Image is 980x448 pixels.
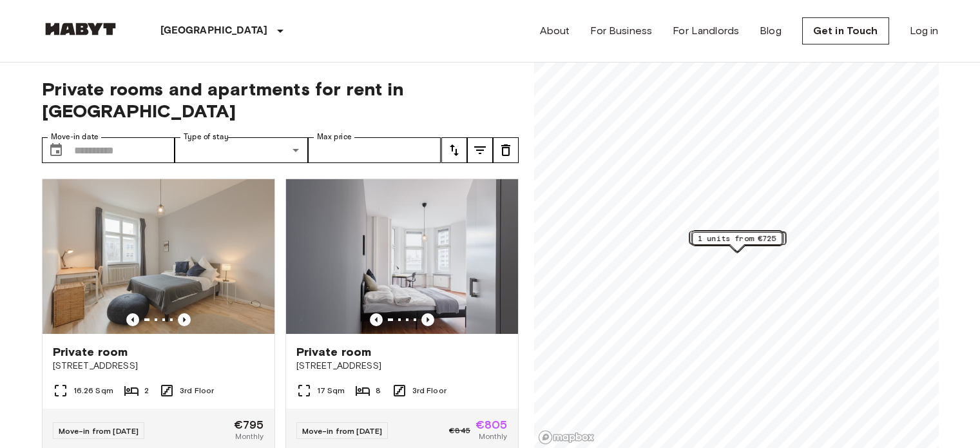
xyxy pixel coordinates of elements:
[160,23,268,39] p: [GEOGRAPHIC_DATA]
[178,313,191,326] button: Previous image
[691,232,785,252] div: Map marker
[412,385,447,396] span: 3rd Floor
[692,231,782,251] div: Map marker
[43,179,274,334] img: Marketing picture of unit DE-01-078-004-02H
[376,385,381,396] span: 8
[234,419,264,431] span: €795
[693,232,783,252] div: Map marker
[53,360,264,373] span: [STREET_ADDRESS]
[42,78,519,122] span: Private rooms and apartments for rent in [GEOGRAPHIC_DATA]
[317,131,352,142] label: Max price
[689,231,784,251] div: Map marker
[302,426,383,436] span: Move-in from [DATE]
[697,231,776,243] span: 1 units from €760
[296,360,508,373] span: [STREET_ADDRESS]
[51,131,99,142] label: Move-in date
[493,137,519,163] button: tune
[689,231,780,251] div: Map marker
[421,313,434,326] button: Previous image
[691,231,782,251] div: Map marker
[698,233,776,244] span: 1 units from €725
[590,23,652,39] a: For Business
[691,231,786,251] div: Map marker
[59,426,139,436] span: Move-in from [DATE]
[370,313,383,326] button: Previous image
[73,385,113,396] span: 16.26 Sqm
[180,385,214,396] span: 3rd Floor
[802,17,889,44] a: Get in Touch
[449,425,470,436] span: €845
[144,385,149,396] span: 2
[43,137,69,163] button: Choose date
[673,23,739,39] a: For Landlords
[692,230,782,250] div: Map marker
[693,231,783,251] div: Map marker
[53,344,128,360] span: Private room
[296,344,372,360] span: Private room
[235,431,264,442] span: Monthly
[467,137,493,163] button: tune
[126,313,139,326] button: Previous image
[538,430,595,445] a: Mapbox logo
[693,231,783,251] div: Map marker
[476,419,508,431] span: €805
[479,431,507,442] span: Monthly
[760,23,782,39] a: Blog
[689,231,783,251] div: Map marker
[317,385,345,396] span: 17 Sqm
[286,179,518,334] img: Marketing picture of unit DE-01-047-05H
[692,232,782,252] div: Map marker
[184,131,229,142] label: Type of stay
[910,23,939,39] a: Log in
[441,137,467,163] button: tune
[540,23,570,39] a: About
[42,23,119,35] img: Habyt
